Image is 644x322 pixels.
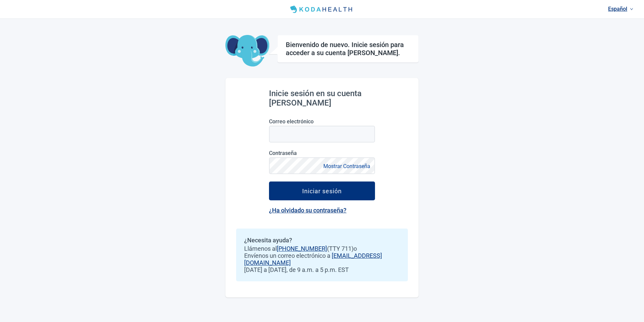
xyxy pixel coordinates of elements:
span: [DATE] a [DATE], de 9 a.m. a 5 p.m. EST [244,266,400,273]
span: Envíenos un correo electrónico a [244,252,400,266]
img: Koda Elephant [225,35,269,67]
a: Idioma actual: Español [605,3,636,14]
main: Main content [225,19,419,297]
span: Llámenos al (TTY 711) o [244,245,400,252]
h2: Inicie sesión en su cuenta [PERSON_NAME] [269,89,375,108]
button: Mostrar Contraseña [321,162,372,171]
a: ¿Ha olvidado su contraseña? [269,207,346,214]
a: [PHONE_NUMBER] [277,245,327,252]
button: Iniciar sesión [269,182,375,200]
a: [EMAIL_ADDRESS][DOMAIN_NAME] [244,252,382,266]
img: Koda Health [287,4,357,15]
div: Iniciar sesión [302,188,342,194]
span: down [630,7,633,11]
h1: Bienvenido de nuevo. Inicie sesión para acceder a su cuenta [PERSON_NAME]. [286,41,410,57]
label: Correo electrónico [269,118,375,125]
label: Contraseña [269,150,375,156]
h2: ¿Necesita ayuda? [244,237,400,244]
